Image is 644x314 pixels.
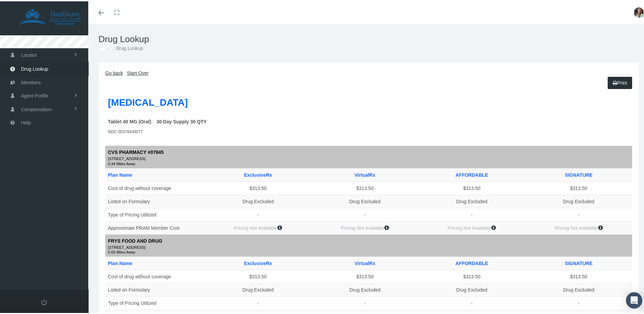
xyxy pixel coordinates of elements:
[105,282,205,295] td: Listed on Formulary
[127,69,149,74] a: Start Over
[626,291,642,307] div: Open Intercom Messenger
[205,220,312,233] td: Pricing Not Available
[105,193,205,207] td: Listed on Formulary
[108,161,629,164] small: 0.44 Miles Away
[418,220,525,233] td: Pricing Not Available
[105,167,205,180] th: Plan Name
[525,295,632,309] td: -
[21,88,48,101] span: Agent Profile
[418,193,525,207] td: Drug Excluded
[418,256,525,269] th: AFFORDABLE
[105,295,205,309] td: Type of Pricing Utilized
[525,269,632,282] td: $313.50
[205,295,312,309] td: -
[205,207,312,220] td: -
[311,295,418,309] td: -
[105,69,123,74] a: Go back
[105,180,205,193] td: Cost of drug without coverage
[111,43,143,51] li: Drug Lookup
[108,94,188,109] label: [MEDICAL_DATA]
[311,167,418,180] th: VirtualRx
[525,282,632,295] td: Drug Excluded
[634,6,644,16] img: S_Profile_Picture_14122.JPG
[108,243,629,249] small: [STREET_ADDRESS]
[105,220,205,233] td: Approximate PRAM Member Cost
[21,75,41,88] span: Members
[418,269,525,282] td: $313.50
[205,256,312,269] th: ExclusiveRx
[205,269,312,282] td: $313.50
[311,207,418,220] td: -
[311,193,418,207] td: Drug Excluded
[105,256,205,269] th: Plan Name
[108,148,164,154] b: CVS PHARMACY #07845
[9,7,90,24] img: HEALTHCARE SOLUTIONS TEAM, LLC
[108,117,207,124] label: Tablet 40 MG (Oral) 30 Day Supply 30 QTY
[21,61,48,74] span: Drug Lookup
[205,193,312,207] td: Drug Excluded
[108,249,629,252] small: 0.55 Miles Away
[418,180,525,193] td: $313.50
[21,102,52,115] span: Compensation
[525,256,632,269] th: SIGNATURE
[105,269,205,282] td: Cost of drug without coverage
[205,167,312,180] th: ExclusiveRx
[311,180,418,193] td: $313.50
[418,167,525,180] th: AFFORDABLE
[525,220,632,233] td: Pricing Not Available
[108,237,162,242] b: FRYS FOOD AND DRUG
[418,207,525,220] td: -
[608,75,632,88] a: Print
[525,207,632,220] td: -
[21,115,31,128] span: Help
[525,193,632,207] td: Drug Excluded
[311,282,418,295] td: Drug Excluded
[418,282,525,295] td: Drug Excluded
[311,220,418,233] td: Pricing Not Available
[525,180,632,193] td: $313.50
[108,155,629,161] small: [STREET_ADDRESS]
[311,269,418,282] td: $313.50
[418,295,525,309] td: -
[105,207,205,220] td: Type of Pricing Utilized
[525,167,632,180] th: SIGNATURE
[21,47,37,60] span: Locator
[108,127,143,134] label: NDC 00378439077
[311,256,418,269] th: VirtualRx
[205,282,312,295] td: Drug Excluded
[98,33,639,43] h1: Drug Lookup
[205,180,312,193] td: $313.50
